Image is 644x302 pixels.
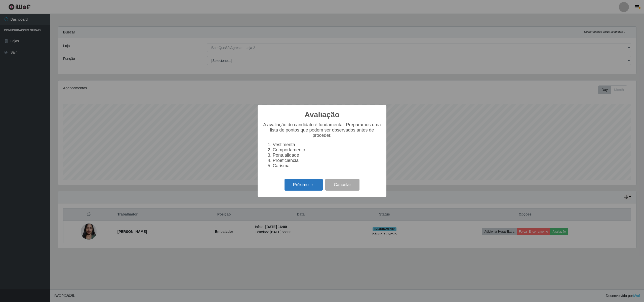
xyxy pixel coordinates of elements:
[273,153,381,158] li: Pontualidade
[273,158,381,163] li: Proeficiência
[273,147,381,153] li: Comportamento
[305,110,340,119] h2: Avaliação
[273,163,381,168] li: Carisma
[325,179,359,191] button: Cancelar
[263,122,381,138] p: A avaliação do candidato é fundamental. Preparamos uma lista de pontos que podem ser observados a...
[273,142,381,147] li: Vestimenta
[285,179,323,191] button: Próximo →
